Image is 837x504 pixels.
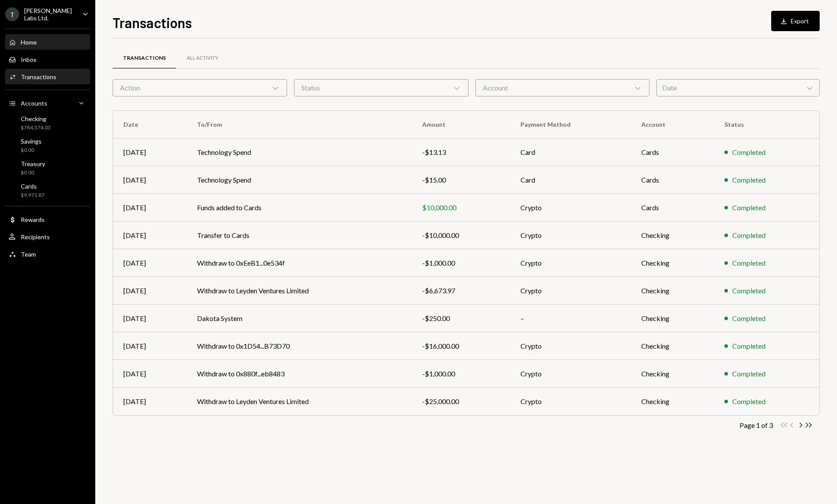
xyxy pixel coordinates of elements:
[510,138,631,166] td: Card
[5,229,90,244] a: Recipients
[123,147,176,157] div: [DATE]
[732,396,766,407] div: Completed
[123,369,176,379] div: [DATE]
[631,332,714,360] td: Checking
[631,138,714,166] td: Cards
[21,250,36,258] div: Team
[113,79,287,96] div: Action
[21,216,45,223] div: Rewards
[21,115,51,122] div: Checking
[187,305,412,332] td: Dakota System
[732,258,766,268] div: Completed
[24,7,75,22] div: [PERSON_NAME] Labs Ltd.
[123,202,176,213] div: [DATE]
[510,166,631,194] td: Card
[631,360,714,388] td: Checking
[631,166,714,194] td: Cards
[123,230,176,241] div: [DATE]
[21,138,42,145] div: Savings
[5,69,90,84] a: Transactions
[21,233,50,241] div: Recipients
[510,332,631,360] td: Crypto
[732,313,766,324] div: Completed
[631,111,714,138] th: Account
[21,39,37,46] div: Home
[510,305,631,332] td: –
[123,396,176,407] div: [DATE]
[187,55,218,62] div: All Activity
[510,277,631,305] td: Crypto
[732,147,766,157] div: Completed
[123,286,176,296] div: [DATE]
[422,369,499,379] div: -$1,000.00
[294,79,469,96] div: Status
[422,230,499,241] div: -$10,000.00
[187,222,412,249] td: Transfer to Cards
[732,202,766,213] div: Completed
[422,286,499,296] div: -$6,673.97
[422,147,499,157] div: -$13.13
[21,124,51,132] div: $784,574.03
[5,246,90,262] a: Team
[422,202,499,213] div: $10,000.00
[5,7,19,21] div: T
[123,341,176,351] div: [DATE]
[21,73,56,80] div: Transactions
[113,47,176,69] a: Transactions
[187,138,412,166] td: Technology Spend
[123,258,176,268] div: [DATE]
[631,305,714,332] td: Checking
[771,11,820,31] button: Export
[176,47,229,69] a: All Activity
[412,111,510,138] th: Amount
[113,111,187,138] th: Date
[187,166,412,194] td: Technology Spend
[21,56,36,63] div: Inbox
[732,230,766,241] div: Completed
[631,249,714,277] td: Checking
[21,147,42,154] div: $0.00
[510,249,631,277] td: Crypto
[5,157,90,178] a: Treasury$0.00
[732,175,766,185] div: Completed
[113,14,192,31] h1: Transactions
[510,388,631,415] td: Crypto
[5,34,90,50] a: Home
[123,313,176,324] div: [DATE]
[21,169,45,177] div: $0.00
[187,194,412,222] td: Funds added to Cards
[21,100,47,107] div: Accounts
[422,396,499,407] div: -$25,000.00
[5,212,90,227] a: Rewards
[5,95,90,111] a: Accounts
[510,111,631,138] th: Payment Method
[187,388,412,415] td: Withdraw to Leyden Ventures Limited
[714,111,819,138] th: Status
[187,249,412,277] td: Withdraw to 0xEeB1...0e534f
[510,222,631,249] td: Crypto
[422,175,499,185] div: -$15.00
[732,286,766,296] div: Completed
[732,341,766,351] div: Completed
[123,55,166,62] div: Transactions
[422,313,499,324] div: -$250.00
[187,360,412,388] td: Withdraw to 0x880f...eb8483
[5,180,90,201] a: Cards$9,971.87
[21,160,45,167] div: Treasury
[422,258,499,268] div: -$1,000.00
[187,111,412,138] th: To/From
[740,421,773,429] div: Page 1 of 3
[475,79,650,96] div: Account
[510,194,631,222] td: Crypto
[422,341,499,351] div: -$16,000.00
[631,194,714,222] td: Cards
[5,112,90,133] a: Checking$784,574.03
[187,332,412,360] td: Withdraw to 0x1D54...B73D70
[631,222,714,249] td: Checking
[21,183,45,190] div: Cards
[21,192,45,199] div: $9,971.87
[510,360,631,388] td: Crypto
[631,388,714,415] td: Checking
[732,369,766,379] div: Completed
[187,277,412,305] td: Withdraw to Leyden Ventures Limited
